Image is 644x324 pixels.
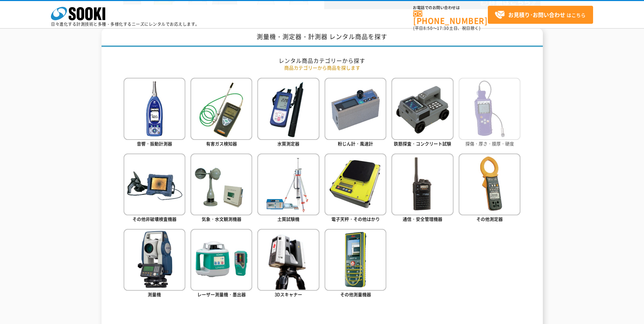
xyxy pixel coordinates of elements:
h2: レンタル商品カテゴリーから探す [124,57,521,64]
a: 水質測定器 [257,78,319,148]
img: 鉄筋探査・コンクリート試験 [391,78,453,140]
a: 測量機 [124,229,185,299]
a: 探傷・厚さ・膜厚・硬度 [459,78,520,148]
img: 探傷・厚さ・膜厚・硬度 [459,78,520,140]
p: 商品カテゴリーから商品を探します [124,64,521,71]
span: 水質測定器 [277,140,299,147]
img: 有害ガス検知器 [190,78,252,140]
h1: 測量機・測定器・計測器 レンタル商品を探す [102,28,543,47]
span: 気象・水文観測機器 [202,216,241,222]
span: 3Dスキャナー [275,291,302,298]
span: お電話でのお問い合わせは [413,6,488,10]
a: 電子天秤・その他はかり [325,154,386,224]
span: 通信・安全管理機器 [403,216,442,222]
span: 有害ガス検知器 [206,140,237,147]
a: 通信・安全管理機器 [391,154,453,224]
span: 鉄筋探査・コンクリート試験 [394,140,451,147]
span: その他非破壊検査機器 [132,216,177,222]
img: レーザー測量機・墨出器 [190,229,252,291]
img: その他測量機器 [325,229,386,291]
a: 土質試験機 [257,154,319,224]
img: 水質測定器 [257,78,319,140]
img: 気象・水文観測機器 [190,154,252,215]
img: 通信・安全管理機器 [391,154,453,215]
img: その他測定器 [459,154,520,215]
span: 音響・振動計測器 [137,140,172,147]
img: その他非破壊検査機器 [124,154,185,215]
a: その他測定器 [459,154,520,224]
span: 17:30 [437,25,449,31]
a: [PHONE_NUMBER] [413,11,488,24]
a: レーザー測量機・墨出器 [190,229,252,299]
a: その他測量機器 [325,229,386,299]
a: 気象・水文観測機器 [190,154,252,224]
a: その他非破壊検査機器 [124,154,185,224]
span: 粉じん計・風速計 [338,140,373,147]
strong: お見積り･お問い合わせ [508,11,565,19]
a: お見積り･お問い合わせはこちら [488,6,593,24]
a: 有害ガス検知器 [190,78,252,148]
a: 音響・振動計測器 [124,78,185,148]
a: 粉じん計・風速計 [325,78,386,148]
span: その他測量機器 [340,291,371,298]
p: 日々進化する計測技術と多種・多様化するニーズにレンタルでお応えします。 [51,22,200,26]
span: レーザー測量機・墨出器 [197,291,246,298]
span: 8:50 [423,25,433,31]
span: 測量機 [148,291,161,298]
span: その他測定器 [476,216,503,222]
img: 音響・振動計測器 [124,78,185,140]
a: 鉄筋探査・コンクリート試験 [391,78,453,148]
span: はこちら [495,10,586,20]
img: 測量機 [124,229,185,291]
img: 電子天秤・その他はかり [325,154,386,215]
img: 粉じん計・風速計 [325,78,386,140]
span: (平日 ～ 土日、祝日除く) [413,25,480,31]
span: 探傷・厚さ・膜厚・硬度 [465,140,514,147]
img: 土質試験機 [257,154,319,215]
img: 3Dスキャナー [257,229,319,291]
span: 電子天秤・その他はかり [331,216,380,222]
a: 3Dスキャナー [257,229,319,299]
span: 土質試験機 [277,216,299,222]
